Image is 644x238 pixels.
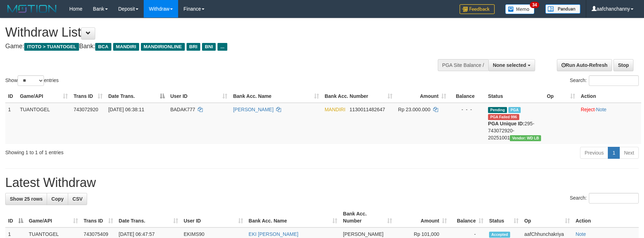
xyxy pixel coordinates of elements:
[246,207,340,227] th: Bank Acc. Name: activate to sort column ascending
[168,90,230,103] th: User ID: activate to sort column ascending
[493,62,526,68] span: None selected
[72,196,83,202] span: CSV
[589,75,639,86] input: Search:
[449,90,485,103] th: Balance
[557,59,612,71] a: Run Auto-Refresh
[108,107,144,112] span: [DATE] 06:38:11
[5,75,59,86] label: Show entries
[608,147,620,159] a: 1
[570,75,639,86] label: Search:
[5,103,17,144] td: 1
[398,107,430,112] span: Rp 23.000.000
[488,114,519,120] span: PGA Error
[460,4,495,14] img: Feedback.jpg
[395,207,450,227] th: Amount: activate to sort column ascending
[573,207,639,227] th: Action
[105,90,167,103] th: Date Trans.: activate to sort column descending
[508,107,521,113] span: Marked by aafchonlypin
[202,43,216,51] span: BNI
[340,207,395,227] th: Bank Acc. Number: activate to sort column ascending
[181,207,246,227] th: User ID: activate to sort column ascending
[5,43,422,50] h4: Game: Bank:
[343,231,383,237] span: [PERSON_NAME]
[395,90,449,103] th: Amount: activate to sort column ascending
[233,107,273,112] a: [PERSON_NAME]
[81,207,116,227] th: Trans ID: activate to sort column ascending
[5,4,59,14] img: MOTION_logo.png
[350,107,385,112] span: Copy 1130011482647 to clipboard
[230,90,322,103] th: Bank Acc. Name: activate to sort column ascending
[116,207,181,227] th: Date Trans.: activate to sort column ascending
[17,90,71,103] th: Game/API: activate to sort column ascending
[47,193,68,205] a: Copy
[5,90,17,103] th: ID
[489,232,510,238] span: Accepted
[5,176,639,190] h1: Latest Withdraw
[71,90,105,103] th: Trans ID: activate to sort column ascending
[530,2,539,8] span: 34
[545,4,580,14] img: panduan.png
[589,193,639,203] input: Search:
[488,107,507,113] span: Pending
[438,59,488,71] div: PGA Site Balance /
[486,207,521,227] th: Status: activate to sort column ascending
[17,103,71,144] td: TUANTOGEL
[5,146,263,156] div: Showing 1 to 1 of 1 entries
[113,43,139,51] span: MANDIRI
[581,107,595,112] a: Reject
[325,107,345,112] span: MANDIRI
[578,90,641,103] th: Action
[18,75,44,86] select: Showentries
[187,43,200,51] span: BRI
[485,103,544,144] td: 295-743072920-20251001
[217,43,227,51] span: ...
[170,107,195,112] span: BADAK777
[580,147,608,159] a: Previous
[95,43,111,51] span: BCA
[26,207,81,227] th: Game/API: activate to sort column ascending
[544,90,578,103] th: Op: activate to sort column ascending
[10,196,43,202] span: Show 25 rows
[570,193,639,203] label: Search:
[619,147,639,159] a: Next
[5,207,26,227] th: ID: activate to sort column descending
[613,59,633,71] a: Stop
[510,135,541,141] span: Vendor URL: https://dashboard.q2checkout.com/secure
[485,90,544,103] th: Status
[452,106,482,113] div: - - -
[575,231,586,237] a: Note
[322,90,395,103] th: Bank Acc. Number: activate to sort column ascending
[521,207,573,227] th: Op: activate to sort column ascending
[51,196,64,202] span: Copy
[141,43,185,51] span: MANDIRIONLINE
[5,25,422,39] h1: Withdraw List
[249,231,299,237] a: EKI [PERSON_NAME]
[578,103,641,144] td: ·
[68,193,87,205] a: CSV
[488,121,525,126] b: PGA Unique ID:
[596,107,607,112] a: Note
[505,4,535,14] img: Button%20Memo.svg
[24,43,79,51] span: ITOTO > TUANTOGEL
[450,207,486,227] th: Balance: activate to sort column ascending
[5,193,47,205] a: Show 25 rows
[73,107,98,112] span: 743072920
[488,59,535,71] button: None selected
